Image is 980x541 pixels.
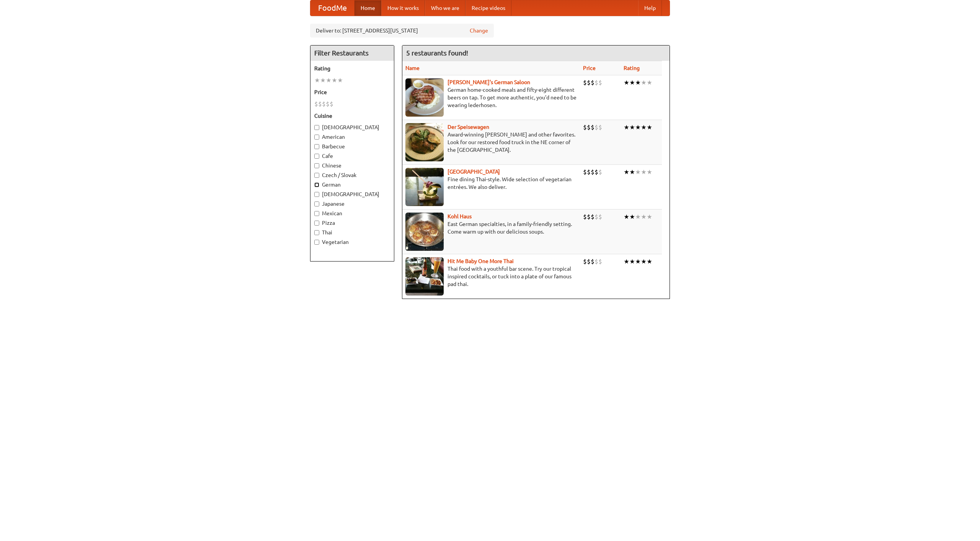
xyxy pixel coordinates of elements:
input: Pizza [314,221,319,226]
li: $ [318,100,322,108]
li: $ [591,257,595,266]
li: ★ [635,123,641,132]
li: ★ [326,76,332,84]
li: ★ [624,213,629,221]
li: $ [591,78,595,87]
li: ★ [629,123,635,132]
label: American [314,133,390,141]
a: Recipe videos [465,0,511,16]
a: Der Speisewagen [448,124,489,130]
input: Japanese [314,201,319,206]
input: Chinese [314,163,319,168]
a: [GEOGRAPHIC_DATA] [448,169,500,175]
li: ★ [624,257,629,266]
label: Chinese [314,162,390,169]
li: ★ [635,213,641,221]
p: Thai food with a youthful bar scene. Try our tropical inspired cocktails, or tuck into a plate of... [405,265,577,288]
input: Cafe [314,154,319,159]
li: ★ [629,168,635,176]
li: $ [587,168,591,176]
li: ★ [647,78,652,87]
li: ★ [332,76,337,84]
li: ★ [314,76,320,84]
li: $ [587,78,591,87]
input: Mexican [314,211,319,216]
li: $ [583,168,587,176]
li: $ [598,168,602,176]
label: Mexican [314,210,390,217]
li: ★ [629,257,635,266]
label: [DEMOGRAPHIC_DATA] [314,123,390,131]
li: $ [595,168,598,176]
img: satay.jpg [405,168,444,206]
a: [PERSON_NAME]'s German Saloon [448,79,530,85]
a: Who we are [425,0,465,16]
li: $ [583,78,587,87]
h5: Rating [314,65,390,72]
li: ★ [647,213,652,221]
label: Japanese [314,200,390,208]
ng-pluralize: 5 restaurants found! [406,49,468,57]
li: $ [595,123,598,132]
li: ★ [641,123,647,132]
input: Barbecue [314,144,319,149]
li: ★ [647,123,652,132]
li: ★ [624,78,629,87]
li: $ [587,213,591,221]
input: Czech / Slovak [314,173,319,178]
li: ★ [320,76,326,84]
input: Thai [314,230,319,235]
a: Help [638,0,662,16]
li: $ [591,213,595,221]
li: ★ [647,168,652,176]
b: Kohl Haus [448,213,472,219]
img: speisewagen.jpg [405,123,444,161]
li: $ [595,78,598,87]
img: babythai.jpg [405,257,444,296]
li: $ [326,100,330,108]
li: ★ [635,78,641,87]
label: [DEMOGRAPHIC_DATA] [314,190,390,198]
li: ★ [624,123,629,132]
li: ★ [641,257,647,266]
li: $ [598,213,602,221]
label: German [314,181,390,188]
li: ★ [624,168,629,176]
li: $ [583,257,587,266]
input: [DEMOGRAPHIC_DATA] [314,125,319,130]
li: ★ [337,76,343,84]
p: German home-cooked meals and fifty-eight different beers on tap. To get more authentic, you'd nee... [405,86,577,109]
div: Deliver to: [STREET_ADDRESS][US_STATE] [310,24,494,37]
li: $ [591,123,595,132]
li: ★ [647,257,652,266]
p: East German specialties, in a family-friendly setting. Come warm up with our delicious soups. [405,220,577,236]
a: Name [405,65,420,71]
li: ★ [641,78,647,87]
a: FoodMe [310,0,354,16]
li: ★ [629,213,635,221]
input: [DEMOGRAPHIC_DATA] [314,192,319,197]
li: ★ [629,78,635,87]
li: $ [587,257,591,266]
a: Rating [624,65,640,71]
img: esthers.jpg [405,78,444,117]
input: American [314,135,319,140]
li: ★ [641,168,647,176]
h4: Filter Restaurants [310,45,394,61]
label: Pizza [314,219,390,227]
input: German [314,182,319,187]
input: Vegetarian [314,240,319,245]
a: Change [470,27,488,34]
label: Barbecue [314,143,390,150]
label: Vegetarian [314,238,390,246]
li: $ [598,257,602,266]
li: $ [595,257,598,266]
li: $ [598,78,602,87]
li: ★ [635,257,641,266]
li: $ [598,123,602,132]
a: Price [583,65,596,71]
label: Cafe [314,152,390,160]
